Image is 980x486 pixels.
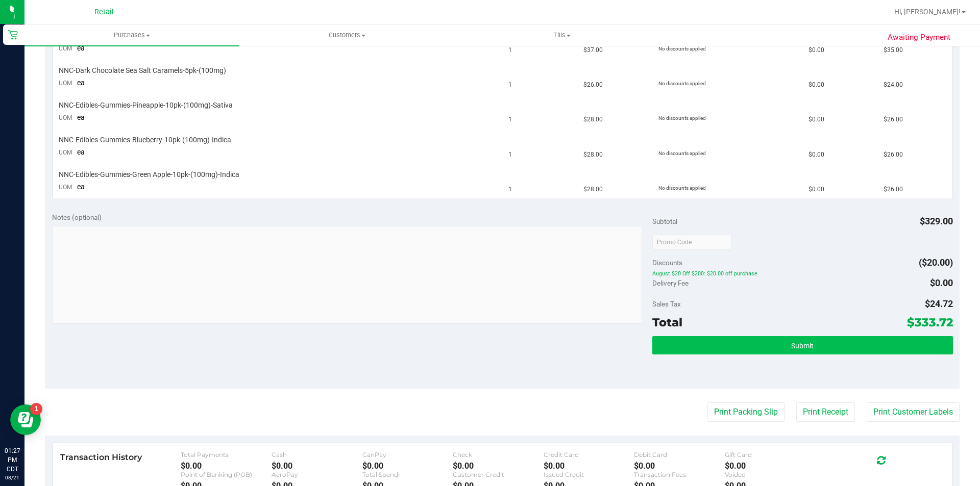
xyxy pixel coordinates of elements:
[52,213,102,221] span: Notes (optional)
[362,451,453,458] div: CanPay
[808,45,824,55] span: $0.00
[888,32,950,43] span: Awaiting Payment
[583,150,603,160] span: $28.00
[77,183,85,191] span: ea
[455,31,669,40] span: Tills
[658,185,706,191] span: No discounts applied
[508,150,512,160] span: 1
[544,461,634,471] div: $0.00
[362,461,453,471] div: $0.00
[707,402,785,422] button: Print Packing Slip
[239,24,454,46] a: Customers
[652,235,731,250] input: Promo Code
[652,270,952,277] span: August $20 Off $200: $20.00 off purchase
[634,471,725,478] div: Transaction Fees
[658,150,706,156] span: No discounts applied
[583,80,603,90] span: $26.00
[583,45,603,55] span: $37.00
[77,148,85,156] span: ea
[24,31,239,40] span: Purchases
[884,185,903,194] span: $26.00
[930,277,953,288] span: $0.00
[652,279,689,287] span: Delivery Fee
[652,300,681,308] span: Sales Tax
[796,402,855,422] button: Print Receipt
[59,114,72,121] span: UOM
[652,336,952,354] button: Submit
[59,184,72,191] span: UOM
[583,115,603,124] span: $28.00
[652,315,682,329] span: Total
[59,170,239,180] span: NNC-Edibles-Gummies-Green Apple-10pk-(100mg)-Indica
[634,461,725,471] div: $0.00
[634,451,725,458] div: Debit Card
[508,185,512,194] span: 1
[884,45,903,55] span: $35.00
[791,342,814,350] span: Submit
[808,185,824,194] span: $0.00
[884,115,903,124] span: $26.00
[583,185,603,194] span: $28.00
[725,451,816,458] div: Gift Card
[725,461,816,471] div: $0.00
[181,471,272,478] div: Point of Banking (POB)
[362,471,453,478] div: Total Spendr
[59,66,226,75] span: NNC-Dark Chocolate Sea Salt Caramels-5pk-(100mg)
[181,451,272,458] div: Total Payments
[544,451,634,458] div: Credit Card
[59,80,72,87] span: UOM
[59,45,72,52] span: UOM
[8,30,18,40] inline-svg: Retail
[808,80,824,90] span: $0.00
[867,402,960,422] button: Print Customer Labels
[544,471,634,478] div: Issued Credit
[94,8,114,16] span: Retail
[453,471,544,478] div: Customer Credit
[652,253,682,272] span: Discounts
[725,471,816,478] div: Voided
[77,79,85,87] span: ea
[919,257,953,268] span: ($20.00)
[454,24,669,46] a: Tills
[658,115,706,121] span: No discounts applied
[907,315,953,329] span: $333.72
[59,100,233,110] span: NNC-Edibles-Gummies-Pineapple-10pk-(100mg)-Sativa
[658,81,706,86] span: No discounts applied
[10,404,41,435] iframe: Resource center
[30,403,42,415] iframe: Resource center unread badge
[884,80,903,90] span: $24.00
[884,150,903,160] span: $26.00
[5,446,20,474] p: 01:27 PM CDT
[894,8,961,16] span: Hi, [PERSON_NAME]!
[453,461,544,471] div: $0.00
[272,451,362,458] div: Cash
[272,471,362,478] div: AeroPay
[77,44,85,52] span: ea
[508,80,512,90] span: 1
[240,31,454,40] span: Customers
[24,24,239,46] a: Purchases
[652,217,677,225] span: Subtotal
[508,115,512,124] span: 1
[5,474,20,481] p: 08/21
[808,150,824,160] span: $0.00
[181,461,272,471] div: $0.00
[59,135,231,145] span: NNC-Edibles-Gummies-Blueberry-10pk-(100mg)-Indica
[808,115,824,124] span: $0.00
[920,216,953,226] span: $329.00
[925,298,953,309] span: $24.72
[508,45,512,55] span: 1
[59,149,72,156] span: UOM
[658,46,706,52] span: No discounts applied
[453,451,544,458] div: Check
[77,113,85,121] span: ea
[272,461,362,471] div: $0.00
